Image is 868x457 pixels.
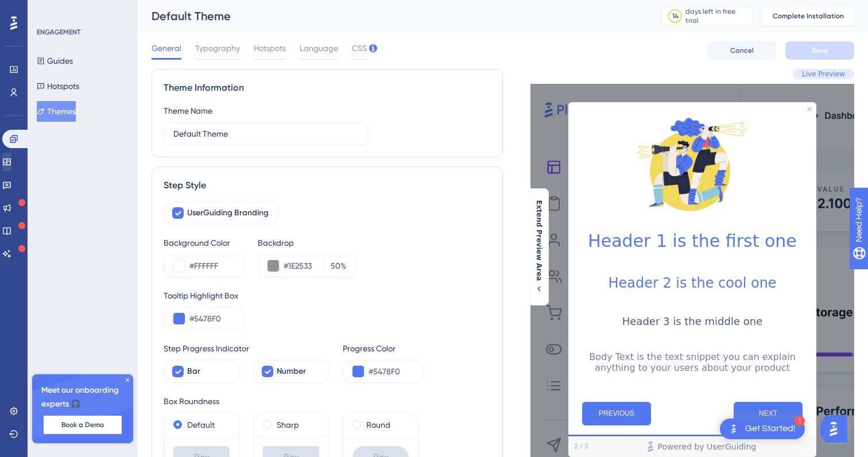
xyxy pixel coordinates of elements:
[685,7,749,25] div: days left in free trial
[187,418,215,432] label: Default
[37,76,79,96] button: Hotspots
[812,46,828,55] span: Save
[300,41,338,55] span: Language
[802,69,845,79] span: Live Preview
[258,236,356,250] div: Backdrop
[164,104,212,118] div: Theme Name
[366,418,390,432] label: Round
[328,259,340,273] input: %
[187,365,200,378] span: Bar
[324,259,346,273] label: %
[672,11,679,21] div: 14
[578,351,807,373] p: Body Text is the text snippet you can explain anything to your users about your product
[820,412,854,446] iframe: UserGuiding AI Assistant Launcher
[164,289,491,303] div: Tooltip Highlight Box
[727,422,741,436] img: launcher-image-alternative-text
[578,315,807,327] h3: Header 3 is the middle one
[37,28,80,37] div: ENGAGEMENT
[574,442,588,451] div: Step 2 of 3
[730,46,754,55] span: Cancel
[41,384,124,411] span: Meet our onboarding experts 🎧
[277,365,306,378] span: Number
[164,342,329,355] div: Step Progress Indicator
[582,402,651,425] button: Previous
[37,101,76,122] button: Themes
[534,200,544,281] span: Extend Preview Area
[164,179,491,192] div: Step Style
[745,423,796,435] div: Get Started!
[187,206,269,220] span: UserGuiding Branding
[37,51,73,71] button: Guides
[254,41,286,55] span: Hotspots
[578,275,807,291] h2: Header 2 is the cool one
[152,41,181,55] span: General
[568,436,816,457] div: Footer
[352,41,367,55] span: CSS
[61,420,104,429] span: Book a Demo
[195,41,240,55] span: Typography
[277,418,299,432] label: Sharp
[734,402,803,425] button: Next
[785,41,854,60] button: Save
[343,342,423,355] div: Progress Color
[635,107,750,222] img: Modal Media
[173,127,358,140] input: Theme Name
[762,7,854,25] button: Complete Installation
[164,394,491,408] div: Box Roundness
[164,81,491,95] div: Theme Information
[27,3,72,17] span: Need Help?
[795,416,805,426] div: 1
[164,236,244,250] div: Background Color
[807,107,812,111] div: Close Preview
[152,8,633,24] div: Default Theme
[530,200,548,293] button: Extend Preview Area
[720,419,805,439] div: Open Get Started! checklist, remaining modules: 1
[578,231,807,251] h1: Header 1 is the first one
[44,416,122,434] button: Book a Demo
[658,440,757,454] span: Powered by UserGuiding
[707,41,776,60] button: Cancel
[773,11,844,21] span: Complete Installation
